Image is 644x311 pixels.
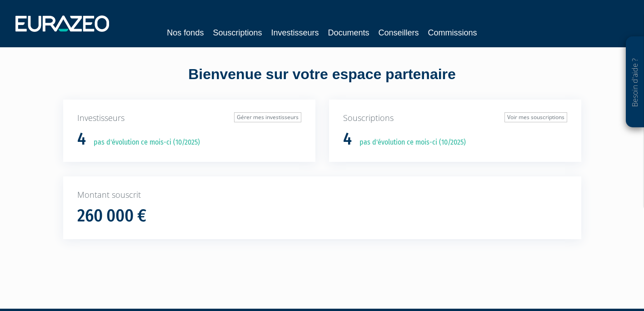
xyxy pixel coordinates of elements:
[428,26,477,39] a: Commissions
[504,112,567,122] a: Voir mes souscriptions
[56,64,588,100] div: Bienvenue sur votre espace partenaire
[167,26,204,39] a: Nos fonds
[328,26,369,39] a: Documents
[630,41,640,123] p: Besoin d'aide ?
[271,26,319,39] a: Investisseurs
[379,26,419,39] a: Conseillers
[77,206,146,226] h1: 260 000 €
[343,112,567,124] p: Souscriptions
[87,137,200,148] p: pas d'évolution ce mois-ci (10/2025)
[343,130,352,149] h1: 4
[353,137,466,148] p: pas d'évolution ce mois-ci (10/2025)
[234,112,301,122] a: Gérer mes investisseurs
[15,15,109,32] img: 1732889491-logotype_eurazeo_blanc_rvb.png
[213,26,262,39] a: Souscriptions
[77,130,86,149] h1: 4
[77,112,301,124] p: Investisseurs
[77,189,567,201] p: Montant souscrit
